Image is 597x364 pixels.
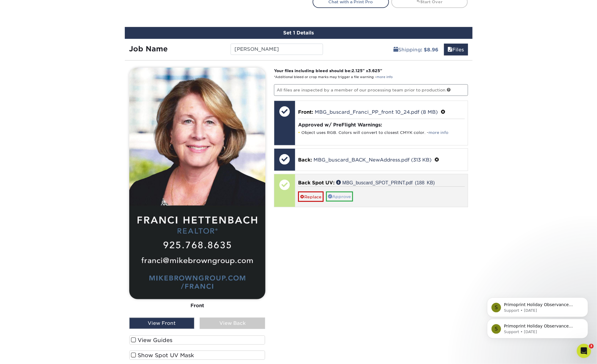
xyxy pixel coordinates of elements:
[274,84,468,96] p: All files are inspected by a member of our processing team prior to production.
[298,157,312,163] span: Back:
[129,45,168,53] strong: Job Name
[336,180,435,185] a: MBG_buscard_SPOT_PRINT.pdf (188 KB)
[421,47,439,53] b: : $8.96
[352,68,363,73] span: 2.125
[274,68,382,73] strong: Your files including bleed should be: " x "
[129,318,195,329] div: View Front
[315,109,438,115] a: MBG_buscard_Franci_PP_front 10_24.pdf (8 MB)
[298,180,335,186] span: Back Spot UV:
[377,75,393,79] a: more info
[129,299,265,312] div: Front
[429,130,448,135] a: more info
[298,192,324,202] a: Replace
[394,47,398,53] span: shipping
[314,157,431,163] a: MBG_buscard_BACK_NewAddress.pdf (313 KB)
[298,122,465,128] h4: Approved w/ PreFlight Warnings:
[129,335,265,345] label: View Guides
[326,192,353,202] a: Approve
[444,44,468,56] a: Files
[200,318,265,329] div: View Back
[390,44,442,56] a: Shipping: $8.96
[298,109,313,115] span: Front:
[577,344,591,358] iframe: Intercom live chat
[129,351,265,360] label: Show Spot UV Mask
[478,260,597,348] iframe: Intercom notifications message
[125,27,472,39] div: Set 1 Details
[298,130,465,135] li: Object uses RGB. Colors will convert to closest CMYK color. -
[1,346,51,362] iframe: Google Customer Reviews
[368,68,380,73] span: 3.625
[448,47,453,53] span: files
[589,344,594,349] span: 3
[231,44,323,55] input: Enter a job name
[274,75,393,79] small: *Additional bleed or crop marks may trigger a file warning –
